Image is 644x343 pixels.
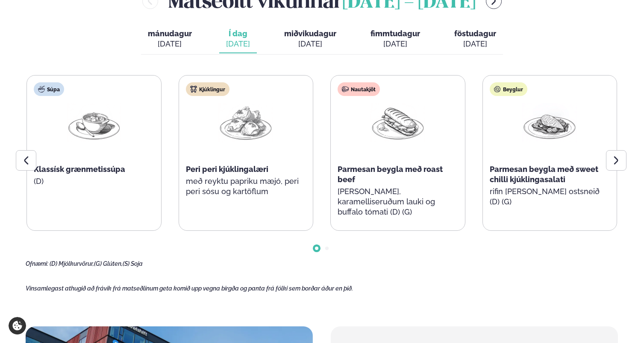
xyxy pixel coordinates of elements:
img: bagle-new-16px.svg [494,86,501,93]
span: (S) Soja [123,260,143,267]
span: mánudagur [148,29,192,38]
div: Beyglur [490,82,527,96]
img: beef.svg [342,86,349,93]
img: Panini.png [371,103,425,142]
p: (D) [34,176,154,186]
span: Ofnæmi: [26,260,48,267]
span: Parmesan beygla með sweet chilli kjúklingasalati [490,165,598,184]
span: Vinsamlegast athugið að frávik frá matseðlinum geta komið upp vegna birgða og panta frá fólki sem... [26,285,353,292]
p: með reyktu papriku mæjó, peri peri sósu og kartöflum [186,176,306,197]
div: [DATE] [226,39,250,49]
button: Í dag [DATE] [219,25,257,53]
div: Nautakjöt [338,82,380,96]
div: [DATE] [148,39,192,49]
button: fimmtudagur [DATE] [364,25,427,53]
img: Soup.png [67,103,121,142]
p: [PERSON_NAME], karamelliseruðum lauki og buffalo tómati (D) (G) [338,186,458,217]
p: rifin [PERSON_NAME] ostsneið (D) (G) [490,186,610,207]
img: Chicken-breast.png [522,103,577,142]
button: föstudagur [DATE] [447,25,503,53]
span: Go to slide 2 [325,247,329,250]
button: miðvikudagur [DATE] [277,25,343,53]
span: Í dag [226,29,250,39]
img: soup.svg [38,86,45,93]
span: Parmesan beygla með roast beef [338,165,443,184]
img: chicken.svg [190,86,197,93]
span: Klassísk grænmetissúpa [34,165,125,174]
span: föstudagur [454,29,496,38]
span: (G) Glúten, [94,260,123,267]
div: [DATE] [371,39,420,49]
div: [DATE] [454,39,496,49]
span: fimmtudagur [371,29,420,38]
span: (D) Mjólkurvörur, [50,260,94,267]
div: Kjúklingur [186,82,229,96]
img: Chicken-thighs.png [218,103,273,142]
div: [DATE] [284,39,336,49]
span: Go to slide 1 [315,247,318,250]
span: miðvikudagur [284,29,336,38]
a: Cookie settings [9,317,26,334]
span: Peri peri kjúklingalæri [186,165,268,174]
button: mánudagur [DATE] [141,25,199,53]
div: Súpa [34,82,64,96]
